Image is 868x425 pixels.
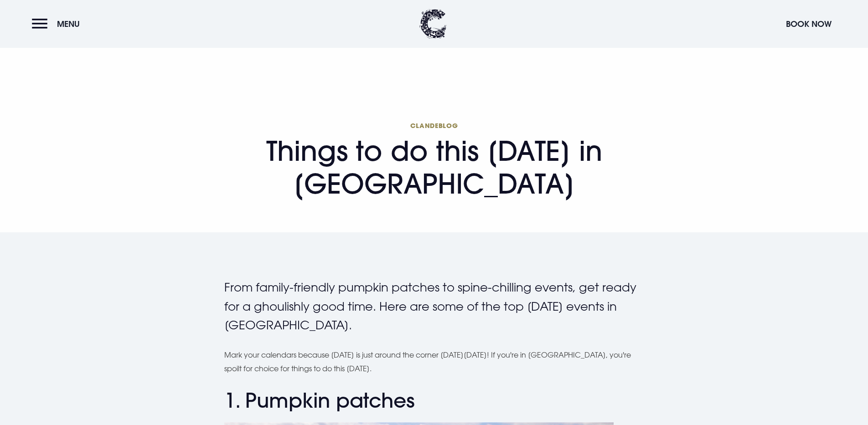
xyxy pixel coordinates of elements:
[781,14,836,34] button: Book Now
[32,14,84,34] button: Menu
[419,9,447,39] img: Clandeboye Lodge
[224,121,644,200] h1: Things to do this [DATE] in [GEOGRAPHIC_DATA]
[224,121,644,130] span: Clandeblog
[224,278,644,335] p: From family-friendly pumpkin patches to spine-chilling events, get ready for a ghoulishly good ti...
[224,389,644,413] h2: 1. Pumpkin patches
[224,348,644,376] p: Mark your calendars because [DATE] is just around the corner [DATE][DATE]! If you're in [GEOGRAPH...
[57,19,80,29] span: Menu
